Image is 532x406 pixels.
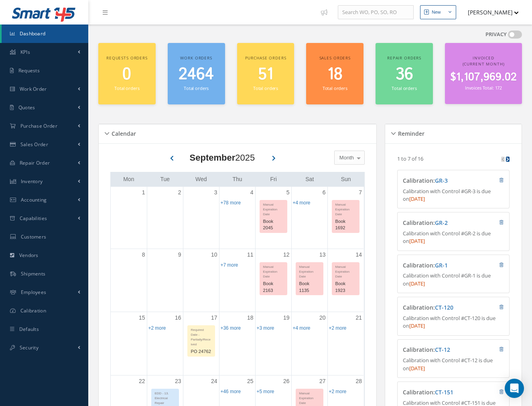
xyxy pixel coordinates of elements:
[319,55,351,61] span: Sales orders
[20,159,50,166] span: Repair Order
[231,174,244,184] a: Thursday
[282,249,291,261] a: September 12, 2025
[21,289,47,296] span: Employees
[260,217,287,233] div: Book 2045
[318,249,327,261] a: September 13, 2025
[296,279,323,295] div: Book 1135
[291,312,327,375] td: September 20, 2025
[306,43,363,104] a: Sales orders 18 Total orders
[397,155,423,162] p: 1 to 7 of 16
[291,249,327,312] td: September 13, 2025
[323,85,347,91] small: Total orders
[209,249,219,261] a: September 10, 2025
[327,312,363,375] td: September 21, 2025
[435,388,453,396] a: CT-151
[435,304,453,311] a: CT-120
[403,188,504,203] p: Calibration with Control #GR-3 is due on
[245,55,286,61] span: Purchase orders
[260,200,287,217] div: Manual Expiration Date
[221,389,241,394] a: Show 46 more events
[376,43,433,104] a: Repair orders 36 Total orders
[296,389,323,406] div: Manual Expiration Date
[20,344,39,351] span: Security
[147,187,183,249] td: September 2, 2025
[19,326,39,333] span: Defaults
[98,43,156,104] a: Requests orders 0 Total orders
[21,196,47,203] span: Accounting
[332,217,359,233] div: Book 1692
[21,270,46,277] span: Shipments
[260,263,287,279] div: Manual Expiration Date
[433,261,448,269] span: :
[435,261,448,269] a: GR-1
[403,177,476,184] h4: Calibration
[432,9,441,16] div: New
[219,312,255,375] td: September 18, 2025
[473,55,494,61] span: Invoiced
[465,85,502,91] small: Invoices Total: 172
[152,389,179,406] div: EDD - 13. Electrical Repair
[20,307,46,314] span: Calibration
[329,389,347,394] a: Show 2 more events
[194,174,209,184] a: Wednesday
[190,151,255,164] div: 2025
[403,357,504,372] p: Calibration with Control #CT-12 is due on
[213,187,219,198] a: September 3, 2025
[357,187,363,198] a: September 7, 2025
[329,325,347,331] a: Show 2 more events
[255,187,291,249] td: September 5, 2025
[257,389,274,394] a: Show 5 more events
[209,375,219,387] a: September 24, 2025
[179,63,214,86] span: 2464
[327,187,363,249] td: September 7, 2025
[268,174,278,184] a: Friday
[435,177,448,184] a: GR-3
[396,128,424,137] h5: Reminder
[409,280,425,287] span: [DATE]
[188,347,215,356] div: PO 24762
[435,346,450,353] a: CT-12
[403,314,504,330] p: Calibration with Control #CT-120 is due on
[140,249,147,261] a: September 8, 2025
[403,262,476,269] h4: Calibration
[258,63,273,86] span: 51
[435,219,448,226] a: GR-2
[332,279,359,295] div: Book 1923
[433,304,453,311] span: :
[282,375,291,387] a: September 26, 2025
[291,187,327,249] td: September 6, 2025
[318,312,327,324] a: September 20, 2025
[147,312,183,375] td: September 16, 2025
[20,86,47,92] span: Work Order
[20,122,57,129] span: Purchase Order
[354,312,363,324] a: September 21, 2025
[183,312,219,375] td: September 17, 2025
[409,237,425,245] span: [DATE]
[140,187,147,198] a: September 1, 2025
[403,230,504,245] p: Calibration with Control #GR-2 is due on
[148,325,166,331] a: Show 2 more events
[403,220,476,226] h4: Calibration
[2,24,88,43] a: Dashboard
[237,43,294,104] a: Purchase orders 51 Total orders
[327,63,343,86] span: 18
[304,174,315,184] a: Saturday
[183,187,219,249] td: September 3, 2025
[114,85,139,91] small: Total orders
[354,249,363,261] a: September 14, 2025
[246,249,255,261] a: September 11, 2025
[122,63,131,86] span: 0
[18,104,35,111] span: Quotes
[403,304,476,311] h4: Calibration
[409,195,425,202] span: [DATE]
[111,187,147,249] td: September 1, 2025
[460,4,519,20] button: [PERSON_NAME]
[505,379,524,398] div: Open Intercom Messenger
[354,375,363,387] a: September 28, 2025
[137,312,147,324] a: September 15, 2025
[409,365,425,372] span: [DATE]
[403,389,476,396] h4: Calibration
[339,174,353,184] a: Sunday
[183,249,219,312] td: September 10, 2025
[20,141,48,148] span: Sales Order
